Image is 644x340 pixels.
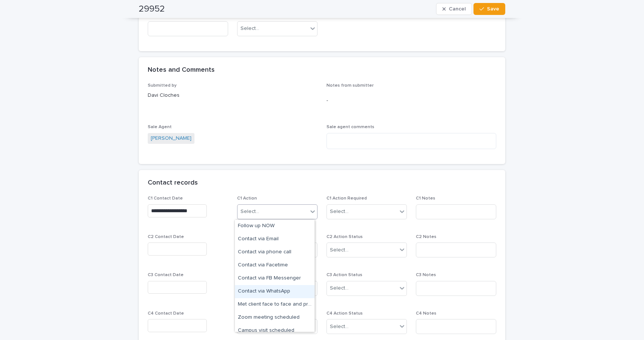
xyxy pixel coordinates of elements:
[416,196,435,201] span: C1 Notes
[148,235,184,239] span: C2 Contact Date
[330,246,349,254] div: Select...
[235,285,315,298] div: Contact via WhatsApp
[148,179,198,187] h2: Contact records
[326,83,374,88] span: Notes from submitter
[487,6,499,12] span: Save
[235,246,315,259] div: Contact via phone call
[330,208,349,216] div: Select...
[148,196,183,201] span: C1 Contact Date
[148,273,184,277] span: C3 Contact Date
[148,311,184,316] span: C4 Contact Date
[240,208,259,216] div: Select...
[235,298,315,311] div: Met client face to face and provided information
[416,235,436,239] span: C2 Notes
[326,311,363,316] span: C4 Action Status
[235,324,315,337] div: Campus visit scheduled
[235,311,315,324] div: Zoom meeting scheduled
[326,235,363,239] span: C2 Action Status
[151,135,191,142] a: [PERSON_NAME]
[235,220,315,233] div: Follow up NOW
[235,259,315,272] div: Contact via Facetime
[330,284,349,292] div: Select...
[326,196,367,201] span: C1 Action Required
[326,125,374,129] span: Sale agent comments
[330,323,349,331] div: Select...
[148,66,215,74] h2: Notes and Comments
[473,3,505,15] button: Save
[148,125,172,129] span: Sale Agent
[326,97,496,105] p: -
[139,4,165,15] h2: 29952
[416,311,436,316] span: C4 Notes
[148,83,177,88] span: Submitted by
[148,92,318,99] p: Davi Cloches
[436,3,472,15] button: Cancel
[235,272,315,285] div: Contact via FB Messenger
[235,233,315,246] div: Contact via Email
[237,196,257,201] span: C1 Action
[326,273,362,277] span: C3 Action Status
[449,6,466,12] span: Cancel
[416,273,436,277] span: C3 Notes
[240,25,259,33] div: Select...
